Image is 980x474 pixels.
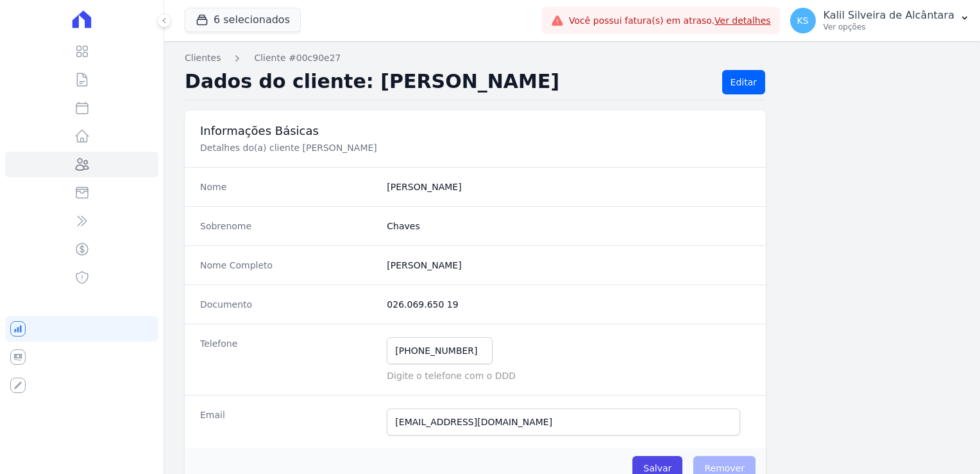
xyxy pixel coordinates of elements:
[387,369,750,382] p: Digite o telefone com o DDD
[824,9,954,22] p: Kalil Silveira de Alcântara
[200,298,376,311] dt: Documento
[200,123,750,139] h3: Informações Básicas
[185,8,301,32] button: 6 selecionados
[185,70,712,94] h2: Dados do cliente: [PERSON_NAME]
[254,51,341,65] a: Cliente #00c90e27
[185,51,959,65] nav: Breadcrumb
[722,70,765,94] a: Editar
[185,51,221,65] a: Clientes
[569,14,771,28] span: Você possui fatura(s) em atraso.
[714,15,771,26] a: Ver detalhes
[387,180,750,193] dd: [PERSON_NAME]
[200,408,376,435] dt: Email
[780,3,980,39] button: KS Kalil Silveira de Alcântara Ver opções
[387,298,750,311] dd: 026.069.650 19
[797,16,809,25] span: KS
[200,180,376,193] dt: Nome
[200,259,376,272] dt: Nome Completo
[824,22,954,32] p: Ver opções
[200,337,376,382] dt: Telefone
[200,220,376,233] dt: Sobrenome
[387,220,750,233] dd: Chaves
[387,259,750,272] dd: [PERSON_NAME]
[200,141,631,154] p: Detalhes do(a) cliente [PERSON_NAME]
